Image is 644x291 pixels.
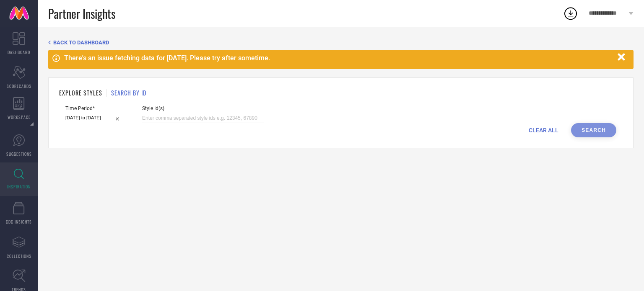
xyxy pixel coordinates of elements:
[8,49,30,55] span: DASHBOARD
[111,88,146,97] h1: SEARCH BY ID
[142,106,264,111] span: Style Id(s)
[7,253,31,259] span: COLLECTIONS
[7,83,31,89] span: SCORECARDS
[64,54,613,62] div: There's an issue fetching data for [DATE]. Please try after sometime.
[59,88,102,97] h1: EXPLORE STYLES
[6,219,32,225] span: CDC INSIGHTS
[65,113,123,122] input: Select time period
[53,39,109,46] span: BACK TO DASHBOARD
[563,6,578,21] div: Open download list
[48,39,634,46] div: Back TO Dashboard
[529,127,558,134] span: CLEAR ALL
[8,114,31,120] span: WORKSPACE
[48,5,115,22] span: Partner Insights
[65,106,123,111] span: Time Period*
[7,183,31,190] span: INSPIRATION
[6,151,32,157] span: SUGGESTIONS
[142,113,264,123] input: Enter comma separated style ids e.g. 12345, 67890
